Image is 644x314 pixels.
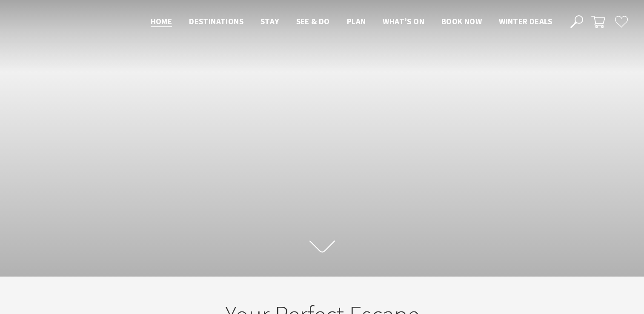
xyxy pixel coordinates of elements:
[383,16,424,27] a: What’s On
[260,16,279,26] span: Stay
[151,16,172,27] a: Home
[189,16,243,27] a: Destinations
[189,16,243,26] span: Destinations
[347,16,366,26] span: Plan
[383,16,424,26] span: What’s On
[142,15,561,29] nav: Main Menu
[441,16,482,27] a: Book now
[151,16,172,26] span: Home
[347,16,366,27] a: Plan
[296,16,330,26] span: See & Do
[296,16,330,27] a: See & Do
[499,16,552,26] span: Winter Deals
[441,16,482,26] span: Book now
[260,16,279,27] a: Stay
[499,16,552,27] a: Winter Deals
